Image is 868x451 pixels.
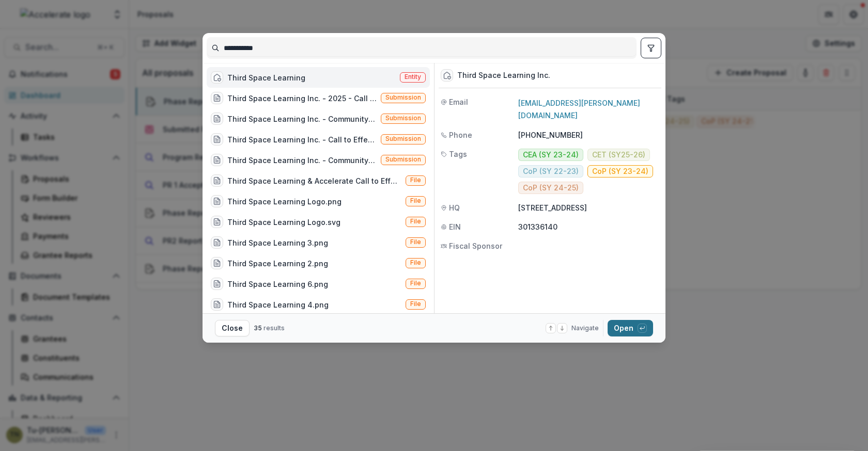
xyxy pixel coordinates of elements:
span: Email [449,96,468,107]
p: [PHONE_NUMBER] [518,130,659,140]
div: Third Space Learning 3.png [227,237,328,248]
span: File [410,218,421,225]
div: Third Space Learning 4.png [227,299,329,310]
button: Open [608,320,653,336]
span: Submission [385,135,421,142]
div: Third Space Learning Inc. [457,71,550,80]
p: 301336140 [518,221,659,232]
div: Third Space Learning [227,72,305,83]
div: Third Space Learning Inc. - Community of Practice - 2 [227,114,377,124]
div: Third Space Learning Inc. - Call to Effective Action - 1 [227,134,377,145]
span: Submission [385,115,421,122]
button: Close [215,320,250,336]
span: Submission [385,156,421,163]
a: [EMAIL_ADDRESS][PERSON_NAME][DOMAIN_NAME] [518,99,640,120]
span: results [263,324,285,332]
span: Fiscal Sponsor [449,240,502,251]
span: Tags [449,149,467,159]
span: Navigate [571,324,599,333]
span: CEA (SY 23-24) [523,151,579,159]
div: Third Space Learning 6.png [227,279,328,289]
div: Third Space Learning & Accelerate Call to Effective Action Grant Study.pdf [227,175,401,186]
span: EIN [449,221,461,232]
span: HQ [449,202,460,213]
span: CoP (SY 23-24) [592,167,648,176]
button: toggle filters [641,38,661,58]
span: File [410,238,421,246]
span: CoP (SY 24-25) [523,184,579,192]
div: Third Space Learning 2.png [227,258,328,269]
div: Third Space Learning Logo.png [227,196,342,207]
span: File [410,259,421,266]
span: File [410,197,421,204]
span: File [410,300,421,308]
span: CET (SY25-26) [592,151,645,159]
div: Third Space Learning Logo.svg [227,217,340,228]
span: Phone [449,130,472,140]
div: Third Space Learning Inc. - Community of Practice - 1 [227,155,377,166]
span: File [410,176,421,184]
span: File [410,280,421,287]
span: CoP (SY 22-23) [523,167,579,176]
span: Entity [405,73,421,80]
span: Submission [385,94,421,101]
span: 35 [254,324,262,332]
p: [STREET_ADDRESS] [518,202,659,213]
div: Third Space Learning Inc. - 2025 - Call for Effective Technology Grant Application [227,93,377,104]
